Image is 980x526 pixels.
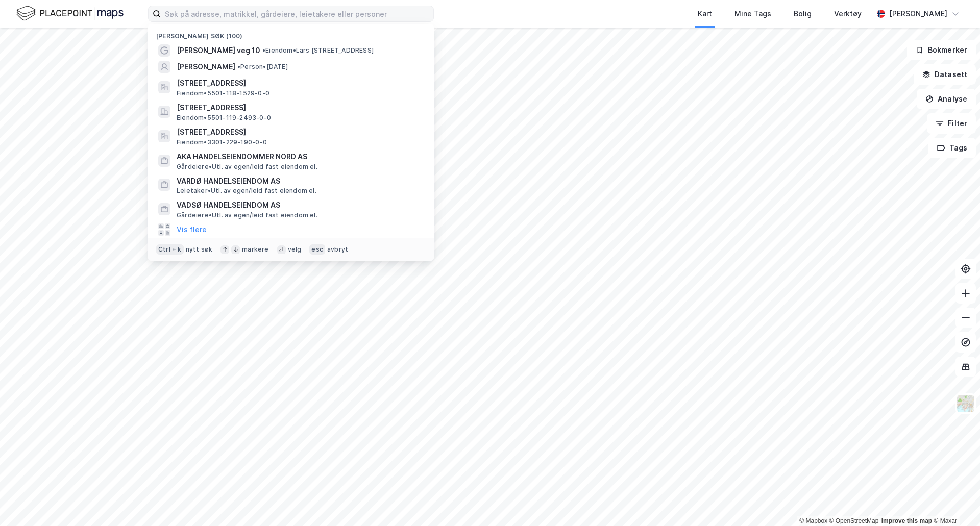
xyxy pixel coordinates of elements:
[177,175,422,187] span: VARDØ HANDELSEIENDOM AS
[262,46,374,55] span: Eiendom • Lars [STREET_ADDRESS]
[161,6,433,21] input: Søk på adresse, matrikkel, gårdeiere, leietakere eller personer
[927,113,976,134] button: Filter
[928,138,976,158] button: Tags
[177,187,316,195] span: Leietaker • Utl. av egen/leid fast eiendom el.
[914,64,976,85] button: Datasett
[881,517,932,524] a: Improve this map
[799,517,827,524] a: Mapbox
[186,245,213,254] div: nytt søk
[242,245,268,254] div: markere
[16,5,124,22] img: logo.f888ab2527a4732fd821a326f86c7f29.svg
[237,63,240,70] span: •
[929,477,980,526] iframe: Chat Widget
[177,211,317,219] span: Gårdeiere • Utl. av egen/leid fast eiendom el.
[177,89,269,97] span: Eiendom • 5501-118-1529-0-0
[177,102,422,114] span: [STREET_ADDRESS]
[917,89,976,109] button: Analyse
[698,8,712,20] div: Kart
[327,245,348,254] div: avbryt
[177,199,422,211] span: VADSØ HANDELSEIENDOM AS
[889,8,947,20] div: [PERSON_NAME]
[177,44,260,57] span: [PERSON_NAME] veg 10
[929,477,980,526] div: Kontrollprogram for chat
[237,63,288,71] span: Person • [DATE]
[907,40,976,60] button: Bokmerker
[156,244,184,255] div: Ctrl + k
[262,46,265,54] span: •
[834,8,862,20] div: Verktøy
[177,114,271,122] span: Eiendom • 5501-119-2493-0-0
[177,151,422,163] span: AKA HANDELSEIENDOMMER NORD AS
[148,24,434,42] div: [PERSON_NAME] søk (100)
[956,394,975,413] img: Z
[177,61,235,73] span: [PERSON_NAME]
[288,245,302,254] div: velg
[177,77,422,89] span: [STREET_ADDRESS]
[309,244,325,255] div: esc
[177,126,422,138] span: [STREET_ADDRESS]
[829,517,879,524] a: OpenStreetMap
[177,138,267,146] span: Eiendom • 3301-229-190-0-0
[734,8,771,20] div: Mine Tags
[177,223,207,236] button: Vis flere
[177,163,317,171] span: Gårdeiere • Utl. av egen/leid fast eiendom el.
[794,8,812,20] div: Bolig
